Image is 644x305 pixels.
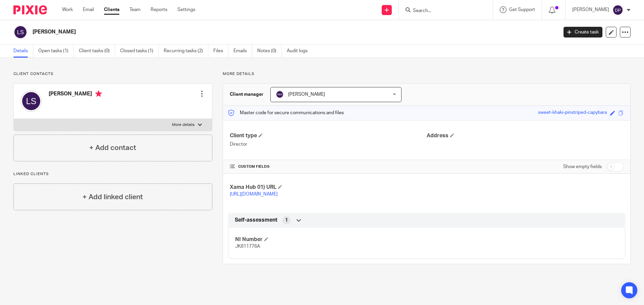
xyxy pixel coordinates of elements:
[38,45,74,58] a: Open tasks (1)
[83,192,143,202] h4: + Add linked client
[509,7,535,12] span: Get Support
[235,244,260,249] span: JK811776A
[233,45,252,58] a: Emails
[235,236,427,243] h4: NI Number
[164,45,208,58] a: Recurring tasks (2)
[230,184,427,191] h4: Xama Hub 01) URL
[235,217,277,224] span: Self-assessment
[33,28,449,35] h2: [PERSON_NAME]
[120,45,159,58] a: Closed tasks (1)
[288,92,325,97] span: [PERSON_NAME]
[563,163,602,170] label: Show empty fields
[13,171,212,177] p: Linked clients
[129,6,141,13] a: Team
[276,90,284,98] img: svg%3E
[13,71,212,77] p: Client contacts
[287,45,313,58] a: Audit logs
[49,90,102,99] h4: [PERSON_NAME]
[572,6,609,13] p: [PERSON_NAME]
[230,192,278,197] a: [URL][DOMAIN_NAME]
[79,45,115,58] a: Client tasks (0)
[538,109,607,117] div: sweet-khaki-pinstriped-capybara
[563,27,602,37] a: Create task
[412,8,473,14] input: Search
[230,141,427,148] p: Director
[13,5,47,14] img: Pixie
[13,45,33,58] a: Details
[230,132,427,139] h4: Client type
[213,45,228,58] a: Files
[13,25,28,39] img: svg%3E
[612,5,623,15] img: svg%3E
[95,90,102,97] i: Primary
[427,132,624,139] h4: Address
[89,143,136,153] h4: + Add contact
[62,6,73,13] a: Work
[230,91,264,98] h3: Client manager
[151,6,167,13] a: Reports
[177,6,195,13] a: Settings
[20,90,42,112] img: svg%3E
[285,217,288,224] span: 1
[257,45,282,58] a: Notes (0)
[104,6,119,13] a: Clients
[223,71,631,77] p: More details
[228,109,344,116] p: Master code for secure communications and files
[172,122,195,128] p: More details
[230,164,427,169] h4: CUSTOM FIELDS
[83,6,94,13] a: Email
